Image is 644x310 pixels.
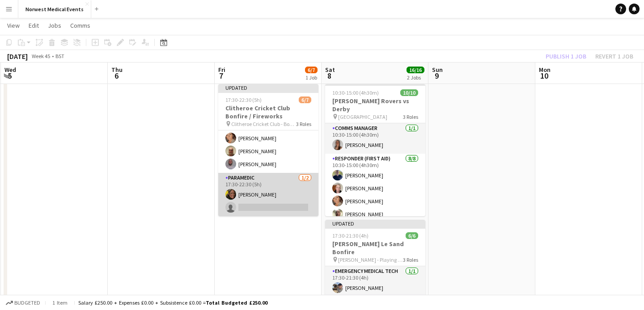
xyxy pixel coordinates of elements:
span: 17:30-22:30 (5h) [225,96,262,103]
app-job-card: Updated17:30-22:30 (5h)6/7Clitheroe Cricket Club Bonfire / Fireworks Clitheroe Cricket Club - Bon... [218,84,318,216]
div: BST [55,53,64,59]
a: Edit [25,20,42,31]
span: 9 [431,71,443,81]
span: 3 Roles [296,121,311,127]
span: 16/16 [407,67,424,73]
span: 10:30-15:00 (4h30m) [332,89,379,96]
span: [PERSON_NAME] - Playing fields [338,256,403,263]
div: Salary £250.00 + Expenses £0.00 + Subsistence £0.00 = [78,299,267,306]
div: [DATE] [7,52,28,61]
span: Sun [432,66,443,74]
span: Thu [111,66,123,74]
button: Norwest Medical Events [18,0,91,18]
span: Sat [325,66,335,74]
span: Budgeted [14,300,40,306]
a: Comms [67,20,94,31]
div: 1 Job [305,74,317,81]
span: 6/7 [305,67,318,73]
span: Clitheroe Cricket Club - Bonfire & Fireworks [231,121,296,127]
span: 17:30-21:30 (4h) [332,232,369,239]
app-card-role: First Responder (Medical)4/417:30-22:30 (5h)[PERSON_NAME][PERSON_NAME][PERSON_NAME][PERSON_NAME] [218,104,318,173]
span: Edit [29,21,39,29]
span: [GEOGRAPHIC_DATA] [338,113,387,120]
span: 8 [324,71,335,81]
h3: Clitheroe Cricket Club Bonfire / Fireworks [218,104,318,120]
app-card-role: Responder (First Aid)8/810:30-15:00 (4h30m)[PERSON_NAME][PERSON_NAME][PERSON_NAME][PERSON_NAME] [325,154,425,275]
span: Mon [539,66,551,74]
span: 10/10 [400,89,418,96]
app-card-role: Emergency Medical Tech1/117:30-21:30 (4h)[PERSON_NAME] [325,266,425,297]
span: 6 [110,71,123,81]
app-card-role: Comms Manager1/110:30-15:00 (4h30m)[PERSON_NAME] [325,123,425,154]
span: 3 Roles [403,256,418,263]
span: 6/6 [406,232,418,239]
div: Updated [218,84,318,91]
span: 10 [538,71,551,81]
app-job-card: 10:30-15:00 (4h30m)10/10[PERSON_NAME] Rovers vs Derby [GEOGRAPHIC_DATA]3 RolesComms Manager1/110:... [325,84,425,216]
span: 6/7 [299,96,311,103]
span: Jobs [48,21,61,29]
span: View [7,21,20,29]
span: 1 item [49,299,71,306]
span: Wed [4,66,16,74]
div: 2 Jobs [407,74,424,81]
span: Fri [218,66,225,74]
span: 5 [3,71,16,81]
span: Total Budgeted £250.00 [206,299,267,306]
a: View [4,20,23,31]
app-card-role: Paramedic1/217:30-22:30 (5h)[PERSON_NAME] [218,173,318,216]
div: Updated [325,220,425,227]
span: 7 [217,71,225,81]
a: Jobs [44,20,65,31]
span: 3 Roles [403,113,418,120]
span: Comms [70,21,90,29]
h3: [PERSON_NAME] Le Sand Bonfire [325,240,425,256]
h3: [PERSON_NAME] Rovers vs Derby [325,97,425,113]
button: Budgeted [4,298,42,308]
span: Week 45 [30,53,52,59]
